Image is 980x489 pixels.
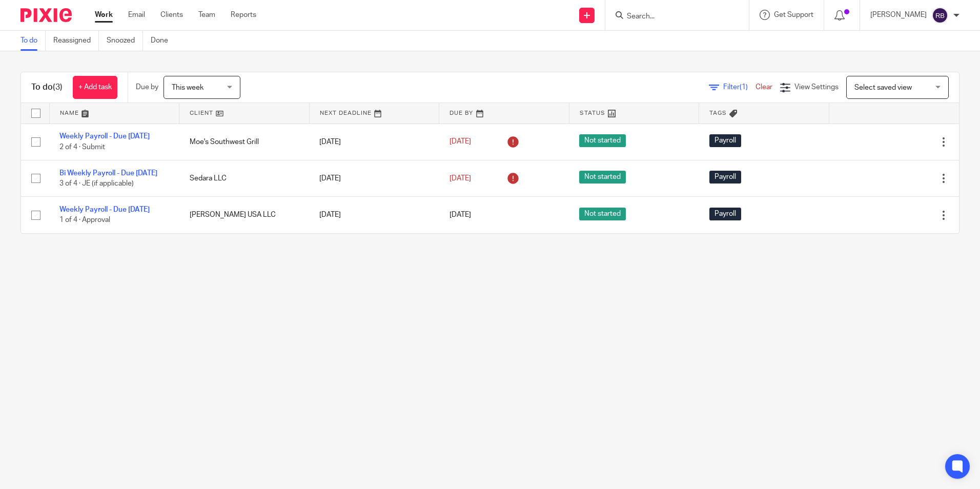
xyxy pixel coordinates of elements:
[53,83,63,91] span: (3)
[626,12,718,22] input: Search
[854,84,912,91] span: Select saved view
[932,7,948,24] img: svg%3E
[21,8,72,22] img: Pixie
[107,31,143,51] a: Snoozed
[128,10,145,20] a: Email
[179,124,310,160] td: Moe's Southwest Grill
[309,124,439,160] td: [DATE]
[151,31,176,51] a: Done
[709,134,741,147] span: Payroll
[774,11,813,18] span: Get Support
[59,180,134,187] span: 3 of 4 · JE (if applicable)
[740,84,748,91] span: (1)
[59,217,110,224] span: 1 of 4 · Approval
[794,84,839,91] span: View Settings
[179,160,310,196] td: Sedara LLC
[59,133,150,140] a: Weekly Payroll - Due [DATE]
[95,10,113,20] a: Work
[179,197,310,233] td: [PERSON_NAME] USA LLC
[709,208,741,220] span: Payroll
[21,31,46,51] a: To do
[53,31,99,51] a: Reassigned
[579,171,626,184] span: Not started
[709,110,727,116] span: Tags
[59,206,150,213] a: Weekly Payroll - Due [DATE]
[31,82,63,93] h1: To do
[309,160,439,196] td: [DATE]
[59,170,157,177] a: Bi Weekly Payroll - Due [DATE]
[579,134,626,147] span: Not started
[756,84,772,91] a: Clear
[198,10,215,20] a: Team
[579,208,626,220] span: Not started
[709,171,741,184] span: Payroll
[231,10,256,20] a: Reports
[136,82,158,92] p: Due by
[450,211,471,218] span: [DATE]
[450,175,471,182] span: [DATE]
[723,84,756,91] span: Filter
[870,10,927,20] p: [PERSON_NAME]
[160,10,183,20] a: Clients
[309,197,439,233] td: [DATE]
[172,84,203,91] span: This week
[450,138,471,146] span: [DATE]
[73,76,117,99] a: + Add task
[59,144,105,151] span: 2 of 4 · Submit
